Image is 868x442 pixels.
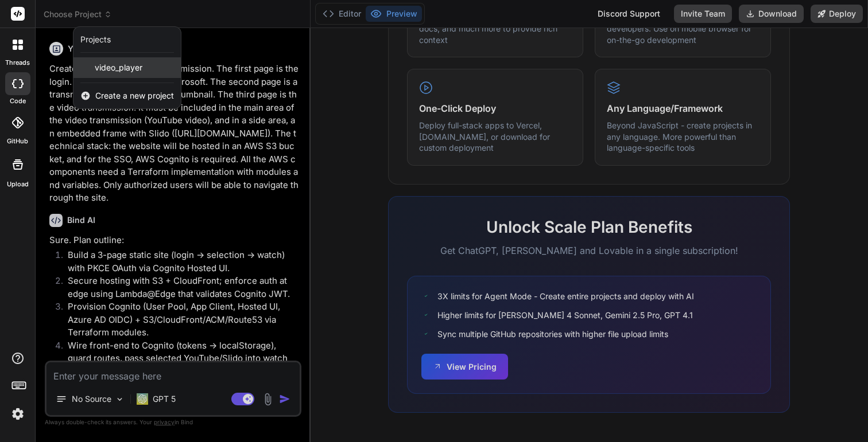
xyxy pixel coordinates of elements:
[10,96,26,106] label: code
[95,62,142,73] span: video_player
[80,34,111,45] div: Projects
[5,58,30,68] label: threads
[7,179,29,189] label: Upload
[8,404,28,424] img: settings
[7,136,28,146] label: GitHub
[95,90,174,101] span: Create a new project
